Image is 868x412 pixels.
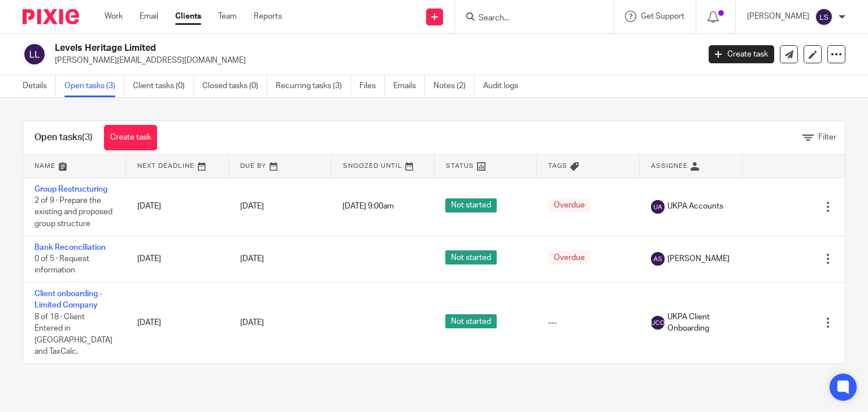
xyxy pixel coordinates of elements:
[815,8,833,26] img: svg%3E
[240,319,264,327] span: [DATE]
[34,185,107,193] a: Group Restructuring
[478,14,579,24] input: Search
[34,255,89,275] span: 0 of 5 · Request information
[641,12,684,20] span: Get Support
[105,11,123,22] a: Work
[202,75,267,97] a: Closed tasks (0)
[23,9,79,24] img: Pixie
[23,75,56,97] a: Details
[548,163,567,169] span: Tags
[126,177,229,236] td: [DATE]
[651,316,665,329] img: svg%3E
[667,253,730,264] span: [PERSON_NAME]
[82,133,93,142] span: (3)
[393,75,425,97] a: Emails
[34,197,112,228] span: 2 of 9 · Prepare the existing and proposed group structure
[651,252,665,266] img: svg%3E
[445,250,497,264] span: Not started
[104,125,157,150] a: Create task
[747,11,809,22] p: [PERSON_NAME]
[240,202,264,210] span: [DATE]
[483,75,527,97] a: Audit logs
[254,11,282,22] a: Reports
[55,42,565,54] h2: Levels Heritage Limited
[667,311,731,335] span: UKPA Client Onboarding
[548,317,628,328] div: ---
[548,198,591,212] span: Overdue
[651,200,665,214] img: svg%3E
[667,201,723,212] span: UKPA Accounts
[126,236,229,282] td: [DATE]
[175,11,201,22] a: Clients
[343,163,402,169] span: Snoozed Until
[276,75,351,97] a: Recurring tasks (3)
[126,283,229,363] td: [DATE]
[818,133,836,141] span: Filter
[548,250,591,264] span: Overdue
[133,75,194,97] a: Client tasks (0)
[445,314,497,328] span: Not started
[446,163,474,169] span: Status
[34,290,102,309] a: Client onboarding - Limited Company
[218,11,237,22] a: Team
[34,313,112,356] span: 8 of 18 · Client Entered in [GEOGRAPHIC_DATA] and TaxCalc.
[240,255,264,263] span: [DATE]
[23,42,46,66] img: svg%3E
[34,244,106,251] a: Bank Reconciliation
[709,45,774,63] a: Create task
[445,198,497,212] span: Not started
[342,203,394,211] span: [DATE] 9:00am
[64,75,124,97] a: Open tasks (3)
[359,75,385,97] a: Files
[140,11,158,22] a: Email
[433,75,475,97] a: Notes (2)
[55,55,692,66] p: [PERSON_NAME][EMAIL_ADDRESS][DOMAIN_NAME]
[34,132,93,144] h1: Open tasks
